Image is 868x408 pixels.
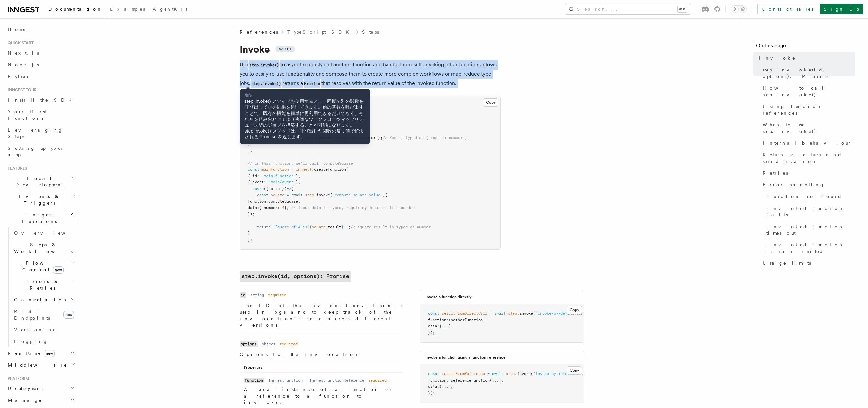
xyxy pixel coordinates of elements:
[442,371,485,376] span: resultFromReference
[271,193,284,197] span: square
[245,93,365,98] div: 翻訳:
[492,371,503,376] span: await
[279,46,291,52] span: v3.7.0+
[8,97,75,102] span: Install the SDK
[5,362,67,368] span: Middleware
[5,40,34,46] span: Quick start
[248,180,264,184] span: { event
[428,371,439,376] span: const
[277,205,280,210] span: :
[248,205,257,210] span: data
[248,142,250,146] span: }
[362,29,379,35] a: Steps
[5,397,42,403] span: Manage
[268,378,364,383] dd: InngestFunction | InngestFunctionReference
[492,378,499,383] span: ...
[760,82,855,101] a: How to call step.invoke()
[483,98,498,107] button: Copy
[244,386,400,406] p: A local instance of a function or a reference to a function to invoke.
[766,242,855,255] span: Invoked function is rate limited
[449,318,483,322] span: anotherFunction
[11,257,77,275] button: Flow Controlnew
[5,227,77,347] div: Inngest Functions
[287,186,291,191] span: =>
[11,242,73,255] span: Steps & Workflows
[344,225,348,229] span: .`
[264,180,266,184] span: :
[11,278,71,291] span: Errors & Retries
[5,172,77,191] button: Local Development
[14,309,50,321] span: REST Endpoints
[760,257,855,269] a: Usage limits
[763,140,852,146] span: Internal behaviour
[153,7,187,12] span: AgentKit
[268,180,296,184] span: "main/event"
[44,2,106,18] a: Documentation
[766,193,842,200] span: Function not found
[760,101,855,119] a: Using function references
[240,292,246,298] code: id
[11,324,77,336] a: Versioning
[248,62,280,68] code: step.invoke()
[240,351,404,358] p: Options for the invocation:
[8,127,63,139] span: Leveraging Steps
[240,43,501,55] h1: Invoke
[296,180,298,184] span: }
[766,205,855,218] span: Invoked function fails
[291,186,293,191] span: {
[501,378,503,383] span: ,
[5,166,27,171] span: Features
[506,371,515,376] span: step
[325,225,341,229] span: .result
[428,391,435,395] span: });
[763,85,855,98] span: How to call step.invoke()
[764,202,855,221] a: Invoked function fails
[442,311,487,316] span: resultFromDirectCall
[332,193,383,197] span: "compute-square-value"
[5,209,77,227] button: Inngest Functions
[248,231,250,235] span: }
[11,294,77,306] button: Cancellation
[248,212,255,216] span: });
[439,324,442,328] span: {
[305,193,314,197] span: step
[262,341,276,347] dd: object
[5,124,77,142] a: Leveraging Steps
[8,146,64,157] span: Setting up your app
[428,384,437,389] span: data
[287,29,353,35] a: TypeScript SDK
[760,64,855,82] a: step.invoke(id, options): Promise
[446,378,449,383] span: :
[5,94,77,106] a: Install the SDK
[250,292,264,298] dd: string
[261,167,289,172] span: mainFunction
[298,174,300,178] span: ,
[330,193,332,197] span: (
[428,378,446,383] span: function
[284,205,287,210] span: }
[5,71,77,82] a: Python
[425,294,472,300] h3: Invoke a function directly
[449,324,451,328] span: }
[257,174,259,178] span: :
[11,260,72,273] span: Flow Control
[5,376,29,381] span: Platform
[282,205,284,210] span: 4
[5,359,77,371] button: Middleware
[248,161,355,165] span: // In this function, we'll call `computeSquare`
[8,26,26,33] span: Home
[764,239,855,257] a: Invoked function is rate limited
[296,167,312,172] span: inngest
[279,341,298,347] dd: required
[483,318,485,322] span: ,
[490,311,492,316] span: =
[763,103,855,116] span: Using function references
[5,347,77,359] button: Realtimenew
[14,327,57,332] span: Versioning
[487,371,490,376] span: =
[763,260,811,266] span: Usage limits
[385,193,387,197] span: {
[5,394,77,406] button: Manage
[437,324,439,328] span: :
[296,174,298,178] span: }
